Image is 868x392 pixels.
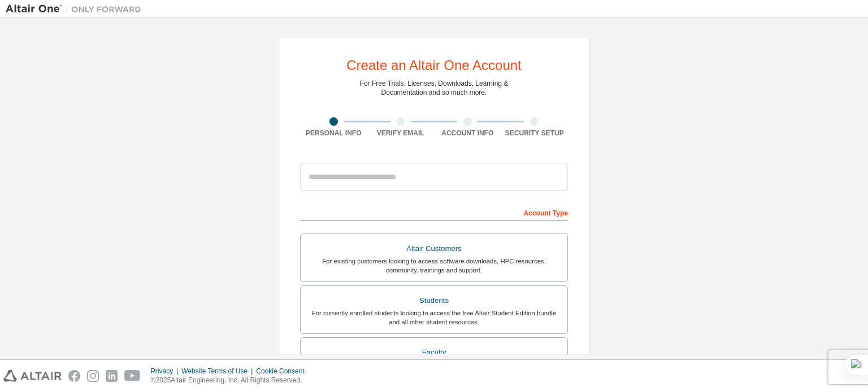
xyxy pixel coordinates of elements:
div: For existing customers looking to access software downloads, HPC resources, community, trainings ... [307,257,561,275]
img: instagram.svg [87,370,99,382]
img: linkedin.svg [106,370,118,382]
div: Personal Info [300,129,367,138]
div: Cookie Consent [256,367,311,376]
div: Website Terms of Use [181,367,256,376]
div: Verify Email [367,129,435,138]
div: Account Info [434,129,501,138]
div: Create an Altair One Account [346,59,522,72]
p: © 2025 Altair Engineering, Inc. All Rights Reserved. [151,376,311,385]
img: altair_logo.svg [3,370,62,382]
div: Faculty [307,345,561,360]
div: Students [307,293,561,309]
div: Privacy [151,367,181,376]
div: For Free Trials, Licenses, Downloads, Learning & Documentation and so much more. [360,79,509,97]
div: Account Type [300,203,568,221]
div: For currently enrolled students looking to access the free Altair Student Edition bundle and all ... [307,309,561,327]
img: Altair One [6,3,147,15]
img: facebook.svg [68,370,80,382]
div: Security Setup [501,129,568,138]
img: youtube.svg [124,370,141,382]
div: Altair Customers [307,241,561,257]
